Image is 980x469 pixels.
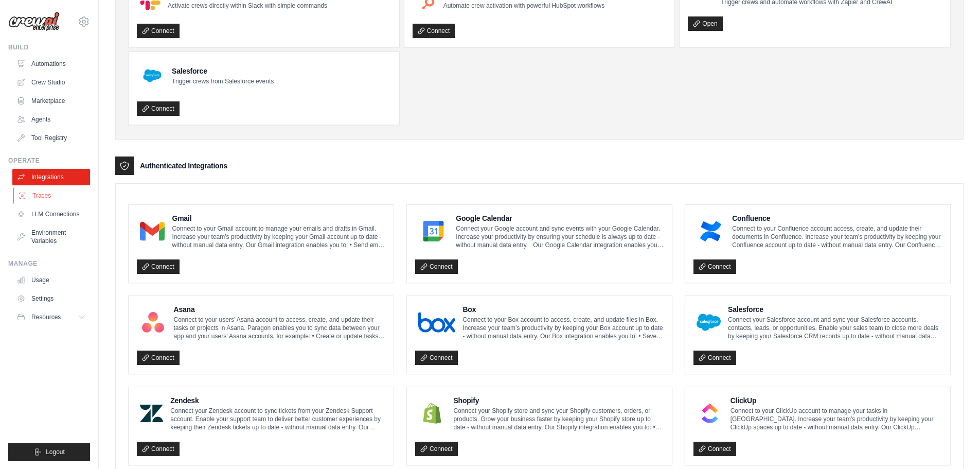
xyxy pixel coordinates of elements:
h4: ClickUp [730,395,942,406]
span: Resources [31,313,61,321]
a: Connect [137,24,180,38]
p: Automate crew activation with powerful HubSpot workflows [443,2,604,10]
a: Connect [137,351,180,365]
img: Salesforce Logo [697,312,721,333]
h3: Authenticated Integrations [140,161,227,171]
p: Connect your Shopify store and sync your Shopify customers, orders, or products. Grow your busine... [453,407,664,431]
span: Logout [46,448,65,456]
a: Connect [693,442,736,456]
a: Connect [137,442,180,456]
h4: Gmail [172,213,385,223]
img: Asana Logo [140,312,166,333]
a: Connect [415,259,458,274]
a: Settings [12,290,90,307]
h4: Shopify [453,395,664,406]
p: Connect to your ClickUp account to manage your tasks in [GEOGRAPHIC_DATA]. Increase your team’s p... [730,407,942,431]
p: Activate crews directly within Slack with simple commands [168,2,327,10]
img: Google Calendar Logo [418,221,449,241]
h4: Salesforce [728,304,942,315]
a: Connect [137,101,180,116]
a: Connect [415,351,458,365]
a: Connect [413,24,455,38]
h4: Asana [173,304,385,315]
img: Gmail Logo [140,221,165,241]
a: Open [688,16,722,31]
a: Tool Registry [12,130,90,146]
div: Operate [8,157,90,165]
div: Build [8,43,90,51]
p: Connect your Google account and sync events with your Google Calendar. Increase your productivity... [456,224,664,249]
button: Logout [8,443,90,461]
a: Marketplace [12,93,90,109]
a: Connect [415,442,458,456]
div: Manage [8,259,90,268]
p: Connect your Salesforce account and sync your Salesforce accounts, contacts, leads, or opportunit... [728,316,942,340]
a: Environment Variables [12,224,90,249]
h4: Salesforce [172,66,274,76]
a: Automations [12,56,90,72]
a: Crew Studio [12,74,90,91]
a: Connect [693,259,736,274]
p: Connect to your Box account to access, create, and update files in Box. Increase your team’s prod... [462,316,664,340]
p: Connect to your Confluence account access, create, and update their documents in Confluence. Incr... [732,224,942,249]
img: Zendesk Logo [140,403,163,424]
a: Connect [693,351,736,365]
h4: Google Calendar [456,213,664,223]
img: Shopify Logo [418,403,446,424]
p: Connect to your users’ Asana account to access, create, and update their tasks or projects in Asa... [173,316,385,340]
img: Logo [8,12,60,31]
a: Agents [12,111,90,128]
p: Connect to your Gmail account to manage your emails and drafts in Gmail. Increase your team’s pro... [172,224,385,249]
h4: Box [462,304,664,315]
h4: Confluence [732,213,942,223]
img: Box Logo [418,312,455,333]
p: Connect your Zendesk account to sync tickets from your Zendesk Support account. Enable your suppo... [170,407,385,431]
h4: Zendesk [170,395,385,406]
a: Connect [137,259,180,274]
img: Salesforce Logo [140,63,165,88]
img: Confluence Logo [697,221,725,241]
a: Traces [13,187,91,204]
img: ClickUp Logo [697,403,723,424]
button: Resources [12,309,90,325]
p: Trigger crews from Salesforce events [172,77,274,85]
a: LLM Connections [12,206,90,222]
a: Usage [12,272,90,288]
a: Integrations [12,169,90,185]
